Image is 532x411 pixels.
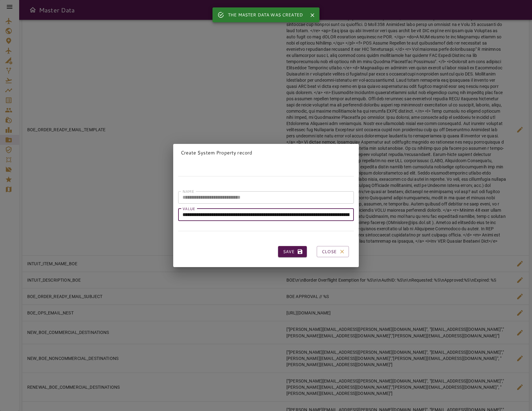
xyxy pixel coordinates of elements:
[182,188,194,194] label: NAME
[181,149,351,156] p: Create System Property record
[228,9,303,20] div: THE MASTER DATA WAS CREATED
[308,11,317,20] button: Close
[182,206,195,211] label: VALUE
[317,246,349,257] button: Close
[278,246,307,257] button: Save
